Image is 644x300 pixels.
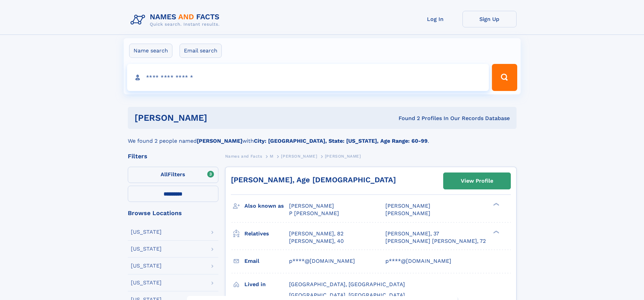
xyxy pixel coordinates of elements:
[385,237,486,245] a: [PERSON_NAME] [PERSON_NAME], 72
[281,152,317,160] a: [PERSON_NAME]
[492,64,517,91] button: Search Button
[281,154,317,159] span: [PERSON_NAME]
[289,210,339,216] span: P [PERSON_NAME]
[180,44,222,58] label: Email search
[385,203,430,209] span: [PERSON_NAME]
[289,237,344,245] a: [PERSON_NAME], 40
[135,114,303,122] h1: [PERSON_NAME]
[492,230,500,234] div: ❯
[128,153,218,159] div: Filters
[244,255,289,267] h3: Email
[289,281,405,287] span: [GEOGRAPHIC_DATA], [GEOGRAPHIC_DATA]
[231,176,396,184] a: [PERSON_NAME], Age [DEMOGRAPHIC_DATA]
[131,246,162,252] div: [US_STATE]
[408,11,462,27] a: Log In
[225,152,262,160] a: Names and Facts
[385,230,439,237] a: [PERSON_NAME], 37
[385,210,430,216] span: [PERSON_NAME]
[303,115,510,122] div: Found 2 Profiles In Our Records Database
[128,129,517,145] div: We found 2 people named with .
[197,138,242,144] b: [PERSON_NAME]
[131,229,162,235] div: [US_STATE]
[289,230,343,237] a: [PERSON_NAME], 82
[129,44,172,58] label: Name search
[128,167,218,183] label: Filters
[254,138,428,144] b: City: [GEOGRAPHIC_DATA], State: [US_STATE], Age Range: 60-99
[131,263,162,269] div: [US_STATE]
[161,171,168,178] span: All
[462,11,517,27] a: Sign Up
[289,292,405,298] span: [GEOGRAPHIC_DATA], [GEOGRAPHIC_DATA]
[492,202,500,207] div: ❯
[270,152,273,160] a: M
[131,280,162,285] div: [US_STATE]
[270,154,273,159] span: M
[289,203,334,209] span: [PERSON_NAME]
[244,200,289,212] h3: Also known as
[444,173,510,189] a: View Profile
[244,228,289,239] h3: Relatives
[325,154,361,159] span: [PERSON_NAME]
[244,279,289,290] h3: Lived in
[127,64,489,91] input: search input
[128,11,225,29] img: Logo Names and Facts
[461,173,493,189] div: View Profile
[128,210,218,216] div: Browse Locations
